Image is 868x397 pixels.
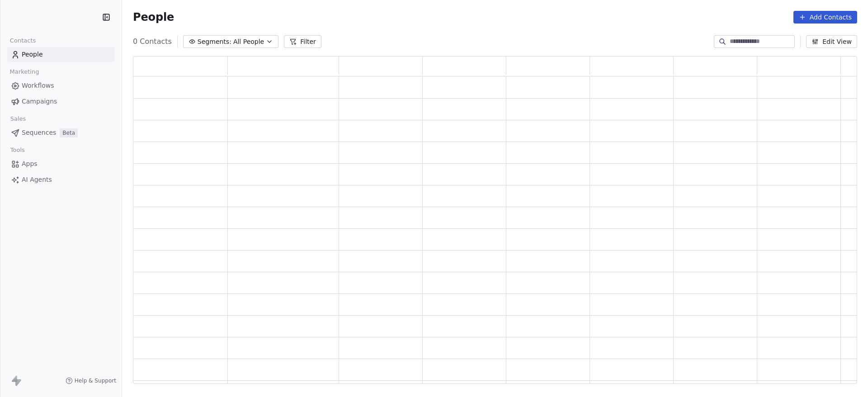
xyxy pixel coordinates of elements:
span: People [133,10,174,24]
span: Help & Support [75,377,116,384]
span: Apps [22,159,38,169]
span: Sequences [22,128,56,137]
a: SequencesBeta [7,125,114,140]
button: Filter [284,35,321,48]
span: Campaigns [22,97,57,106]
span: 0 Contacts [133,36,172,47]
span: AI Agents [22,175,52,184]
a: Help & Support [66,377,116,384]
a: AI Agents [7,172,114,187]
span: Tools [6,143,28,157]
button: Add Contacts [793,11,857,24]
a: People [7,47,114,62]
span: Marketing [6,65,43,79]
a: Workflows [7,78,114,93]
button: Edit View [806,35,857,48]
span: People [22,50,43,59]
span: Workflows [22,81,54,90]
span: Beta [60,128,78,137]
span: Segments: [198,37,231,47]
span: All People [233,37,264,47]
a: Campaigns [7,94,114,109]
span: Contacts [6,34,40,47]
a: Apps [7,156,114,171]
span: Sales [6,112,30,126]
